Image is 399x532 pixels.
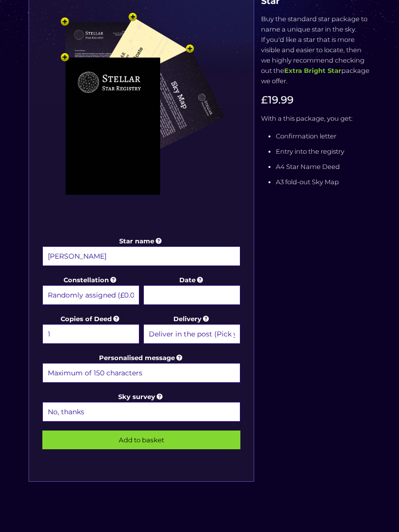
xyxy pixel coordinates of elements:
a: Sky survey [118,393,164,400]
input: Star name [42,246,240,266]
li: A3 fold-out Sky Map [276,177,370,187]
li: Entry into the registry [276,146,370,157]
input: Personalised message [42,363,240,383]
label: Personalised message [42,353,240,384]
label: Delivery [143,314,240,345]
label: Copies of Deed [42,314,139,345]
span: 19.99 [268,94,294,106]
a: Extra Bright Star [284,66,341,74]
p: Buy the standard star package to name a unique star in the sky. If you'd like a star that is more... [261,14,370,86]
h3: £ [261,94,370,106]
p: With a this package, you get: [261,113,370,124]
select: Sky survey [42,402,240,422]
label: Constellation [42,275,139,306]
input: Date [143,285,240,305]
img: tucked-zoomable-0-2.png [40,11,242,233]
select: Constellation [42,285,139,305]
label: Star name [42,236,240,267]
li: Confirmation letter [276,131,370,141]
li: A4 Star Name Deed [276,162,370,172]
label: Date [143,275,240,306]
select: Copies of Deed [42,324,139,344]
input: Add to basket [42,431,240,449]
select: Delivery [143,324,240,344]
